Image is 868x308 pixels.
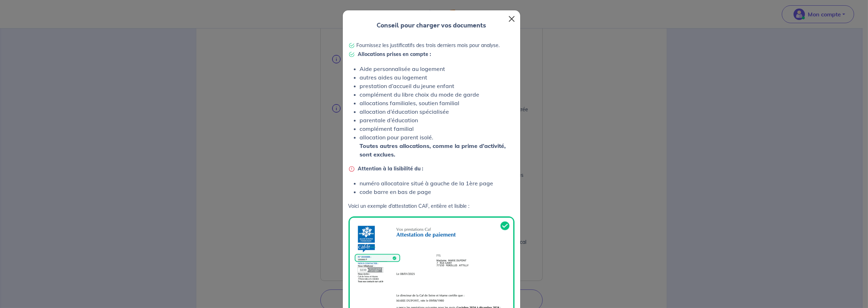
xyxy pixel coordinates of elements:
h2: Conseil pour charger vos documents [377,22,486,30]
li: allocation d’éducation spécialisée [360,107,515,116]
li: complément du libre choix du mode de garde [360,90,515,99]
img: Warning [348,166,355,172]
li: Aide personnalisée au logement [360,65,515,73]
p: Fournissez les justificatifs des trois derniers mois pour analyse. [348,41,515,59]
button: Close [506,13,517,25]
li: prestation d’accueil du jeune enfant [360,82,515,90]
img: Check [348,51,355,58]
li: code barre en bas de page [360,188,515,196]
strong: Toutes autres allocations, comme la prime d’activité, sont exclues. [360,142,506,158]
strong: Attention à la lisibilité du : [358,165,424,172]
li: allocation pour parent isolé. [360,133,515,159]
li: allocations familiales, soutien familial [360,99,515,107]
li: autres aides au logement [360,73,515,82]
li: complément familial [360,124,515,133]
img: Check [348,42,355,49]
strong: Allocations prises en compte : [358,51,432,57]
li: parentale d’éducation [360,116,515,124]
li: numéro allocataire situé à gauche de la 1ère page [360,179,515,188]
